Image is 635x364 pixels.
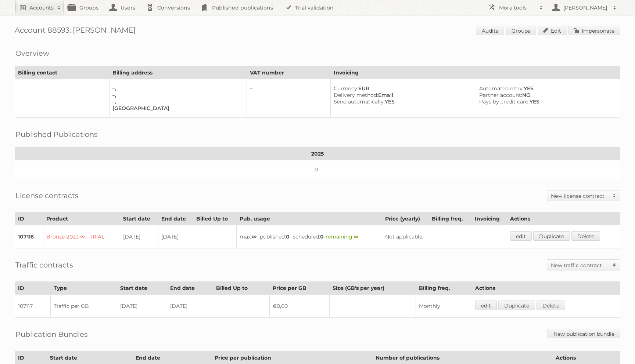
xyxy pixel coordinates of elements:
[568,26,620,35] a: Impersonate
[236,225,382,248] td: max: - published: - scheduled: -
[382,212,429,225] th: Price (yearly)
[15,129,98,140] h2: Published Publications
[51,282,117,295] th: Type
[334,85,358,92] span: Currency:
[551,192,609,200] h2: New license contract
[269,282,329,295] th: Price per GB
[213,282,270,295] th: Billed Up to
[334,85,470,92] div: EUR
[15,225,43,248] td: 107116
[286,233,290,240] strong: 0
[429,212,471,225] th: Billing freq.
[334,98,470,105] div: YES
[247,79,330,118] td: –
[547,190,620,201] a: New license contract
[320,233,324,240] strong: 0
[548,329,620,338] a: New publication bundle
[479,92,614,98] div: NO
[193,212,236,225] th: Billed Up to
[15,329,88,340] h2: Publication Bundles
[112,98,240,105] div: –,
[29,4,54,11] h2: Accounts
[110,66,247,79] th: Billing address
[15,295,51,318] td: 107117
[472,282,620,295] th: Actions
[15,190,79,201] h2: License contracts
[334,92,378,98] span: Delivery method:
[476,26,504,35] a: Audits
[269,295,329,318] td: €0,00
[112,92,240,98] div: –,
[547,260,620,270] a: New traffic contract
[537,301,565,310] a: Delete
[479,98,530,105] span: Pays by credit card:
[510,231,532,241] a: edit
[562,4,609,11] h2: [PERSON_NAME]
[326,233,358,240] span: remaining:
[15,259,73,270] h2: Traffic contracts
[330,66,620,79] th: Invoicing
[499,4,536,11] h2: More tools
[15,282,51,295] th: ID
[236,212,382,225] th: Pub. usage
[479,92,522,98] span: Partner account:
[247,66,330,79] th: VAT number
[51,295,117,318] td: Traffic per GB
[167,282,213,295] th: End date
[506,26,536,35] a: Groups
[117,295,167,318] td: [DATE]
[334,92,470,98] div: Email
[120,212,158,225] th: Start date
[15,26,620,37] h1: Account 88593: [PERSON_NAME]
[479,85,614,92] div: YES
[571,231,600,241] a: Delete
[252,233,256,240] strong: ∞
[416,282,472,295] th: Billing freq.
[551,262,609,269] h2: New traffic contract
[15,160,620,179] td: 0
[43,212,120,225] th: Product
[475,301,497,310] a: edit
[158,212,193,225] th: End date
[43,225,120,248] td: Bronze-2023 ∞ - TRIAL
[120,225,158,248] td: [DATE]
[112,105,240,112] div: [GEOGRAPHIC_DATA]
[158,225,193,248] td: [DATE]
[334,98,385,105] span: Send automatically:
[15,48,49,59] h2: Overview
[15,66,110,79] th: Billing contact
[329,282,416,295] th: Size (GB's per year)
[538,26,567,35] a: Edit
[354,233,358,240] strong: ∞
[609,260,620,270] span: Toggle
[533,231,570,241] a: Duplicate
[15,148,620,160] th: 2025
[609,190,620,201] span: Toggle
[471,212,507,225] th: Invoicing
[15,212,43,225] th: ID
[498,301,535,310] a: Duplicate
[479,85,524,92] span: Automated retry:
[416,295,472,318] td: Monthly
[507,212,620,225] th: Actions
[479,98,614,105] div: YES
[117,282,167,295] th: Start date
[167,295,213,318] td: [DATE]
[382,225,507,248] td: Not applicable.
[112,85,240,92] div: –,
